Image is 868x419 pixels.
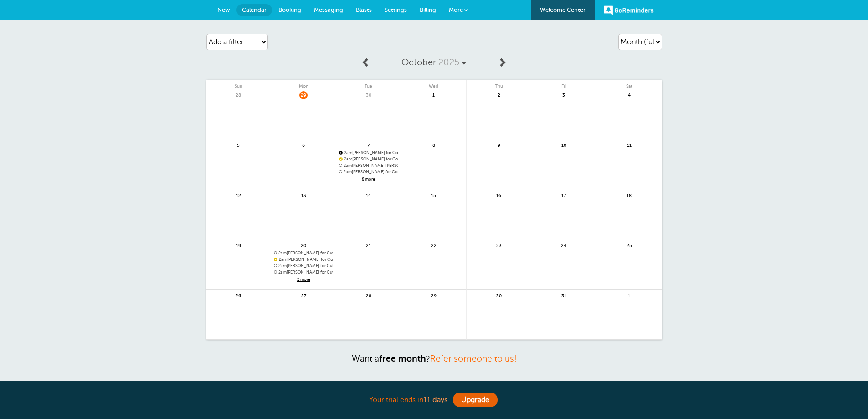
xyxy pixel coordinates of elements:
[365,91,373,98] span: 30
[625,242,633,248] span: 25
[274,257,333,262] span: Sophie Whitelock for Cut Culture: The Shag with Vanessa Koeb @Wonderful Life Academy (Davroe Cour...
[430,292,438,299] span: 29
[274,264,333,269] span: Khalia Dale for Cut Culture: The Shag with Vanessa Koeb @Wonderful Life Academy (Davroe Courses)
[423,396,447,404] a: 11 days
[299,141,308,148] span: 6
[339,157,342,160] span: Confirmed. Changing the appointment date will unconfirm the appointment.
[339,176,398,183] a: 8 more
[339,157,398,162] a: 2am[PERSON_NAME] for Coily Masterclass with [PERSON_NAME] @Wonderful Life Academy (Davroe Courses)
[274,276,333,284] a: 2 more
[339,163,398,168] span: Olivia Grace Owen for Coily Masterclass with Alex Walker @Wonderful Life Academy (Davroe Courses)
[299,242,308,248] span: 20
[560,141,568,148] span: 10
[379,354,426,363] strong: free month
[299,292,308,299] span: 27
[279,257,287,262] span: 2am
[234,191,242,198] span: 12
[274,257,277,261] span: Confirmed. Changing the appointment date will unconfirm the appointment.
[234,242,242,248] span: 19
[365,141,373,148] span: 7
[339,170,398,175] a: 2am[PERSON_NAME] for Coily Masterclass with [PERSON_NAME] @Wonderful Life Academy (Davroe Courses)
[560,91,568,98] span: 3
[531,80,596,89] span: Fri
[495,242,503,248] span: 23
[299,191,308,198] span: 13
[234,141,242,148] span: 5
[339,163,398,168] a: 2am[PERSON_NAME] [PERSON_NAME] for Coily Masterclass with [PERSON_NAME] @Wonderful Life Academy (...
[495,292,503,299] span: 30
[365,242,373,248] span: 21
[299,91,308,98] span: 29
[339,150,398,155] span: Adam Malone for Coily Masterclass with Alex Walker @Wonderful Life Academy (Davroe Courses)
[401,57,436,67] span: October
[430,191,438,198] span: 15
[234,292,242,299] span: 26
[560,292,568,299] span: 31
[344,163,352,168] span: 2am
[467,80,531,89] span: Thu
[206,390,662,410] div: Your trial ends in .
[420,6,436,13] span: Billing
[385,6,407,13] span: Settings
[625,191,633,198] span: 18
[206,353,662,364] p: Want a ?
[236,4,272,16] a: Calendar
[278,270,287,274] span: 2am
[278,6,301,13] span: Booking
[430,91,438,98] span: 1
[365,292,373,299] span: 28
[449,6,463,13] span: More
[274,251,333,256] span: Kate Uren for Cut Culture: The Shag with Vanessa Koeb @Wonderful Life Academy (Davroe Courses)
[495,91,503,98] span: 2
[274,270,333,275] span: Abbie Roseveare for Cut Culture: The Shag with Vanessa Koeb @Wonderful Life Academy (Davroe Courses)
[625,91,633,98] span: 4
[495,141,503,148] span: 9
[274,251,333,256] a: 2am[PERSON_NAME] for Cut Culture: The Shag with [PERSON_NAME] @Wonderful Life Academy (Davroe Cou...
[278,264,287,268] span: 2am
[430,354,517,363] a: Refer someone to us!
[336,80,401,89] span: Tue
[560,242,568,248] span: 24
[344,157,352,161] span: 2am
[596,80,662,89] span: Sat
[206,80,271,89] span: Sun
[625,292,633,299] span: 1
[495,191,503,198] span: 16
[430,242,438,248] span: 22
[339,157,398,162] span: Severin Hubert for Coily Masterclass with Alex Walker @Wonderful Life Academy (Davroe Courses)
[375,52,493,72] a: October 2025
[344,150,352,155] span: 2am
[344,170,352,174] span: 2am
[274,270,333,275] a: 2am[PERSON_NAME] for Cut Culture: The Shag with [PERSON_NAME] @Wonderful Life Academy (Davroe Cou...
[625,141,633,148] span: 11
[430,141,438,148] span: 8
[234,91,242,98] span: 28
[339,150,398,155] a: 2am[PERSON_NAME] for Coily Masterclass with [PERSON_NAME] @Wonderful Life Academy (Davroe Courses)
[438,57,459,67] span: 2025
[453,393,498,407] a: Upgrade
[217,6,230,13] span: New
[560,191,568,198] span: 17
[365,191,373,198] span: 14
[339,150,342,154] span: Cancelled. Changing the appointment date will uncancel the appointment.
[356,6,372,13] span: Blasts
[278,251,287,255] span: 2am
[339,170,398,175] span: Annie Barrett for Coily Masterclass with Alex Walker @Wonderful Life Academy (Davroe Courses)
[401,80,466,89] span: Wed
[242,6,267,13] span: Calendar
[274,264,333,269] a: 2am[PERSON_NAME] for Cut Culture: The Shag with [PERSON_NAME] @Wonderful Life Academy (Davroe Cou...
[314,6,343,13] span: Messaging
[274,257,333,262] a: 2am[PERSON_NAME] for Cut Culture: The Shag with [PERSON_NAME] @Wonderful Life Academy (Davroe Cou...
[271,80,336,89] span: Mon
